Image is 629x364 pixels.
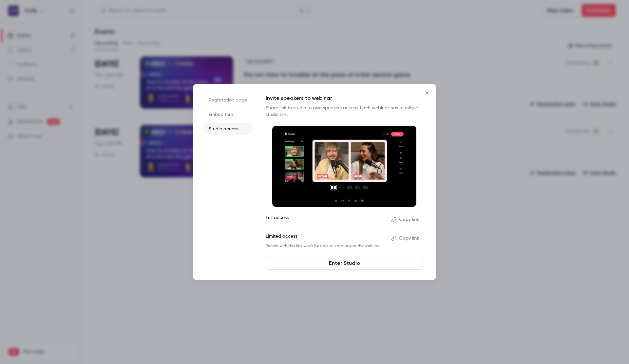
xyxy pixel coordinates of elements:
[266,244,386,249] p: People with this link won't be able to start or end the webinar
[389,214,423,225] button: Copy link
[203,109,253,120] li: Embed form
[17,17,72,22] div: Domain: [DOMAIN_NAME]
[389,233,423,244] button: Copy link
[266,257,423,270] a: Enter Studio
[203,94,253,106] li: Registration page
[10,10,16,16] img: logo_orange.svg
[266,94,423,102] p: Invite speakers to webinar
[10,17,16,22] img: website_grey.svg
[203,123,253,135] li: Studio access
[420,86,433,100] button: Close
[72,39,110,43] div: Keywords by Traffic
[266,105,423,118] p: Share link to studio to give speakers access. Each webinar has a unique studio link.
[18,38,23,43] img: tab_domain_overview_orange.svg
[25,39,59,43] div: Domain Overview
[266,233,386,244] p: Limited access
[65,38,70,43] img: tab_keywords_by_traffic_grey.svg
[266,214,386,225] p: Full access
[272,126,416,207] img: Invite speakers to webinar
[18,10,32,16] div: v 4.0.25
